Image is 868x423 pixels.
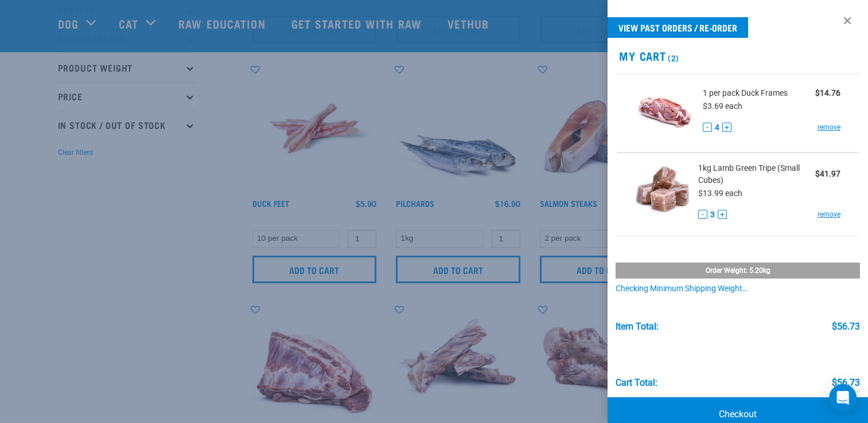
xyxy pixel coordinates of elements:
div: Open Intercom Messenger [829,384,857,412]
span: 1kg Lamb Green Tripe (Small Cubes) [698,162,815,186]
strong: $41.97 [815,169,840,178]
div: Cart total: [616,378,657,388]
div: $56.73 [832,322,860,332]
span: $3.69 each [703,101,742,111]
div: $56.73 [832,378,860,388]
span: 1 per pack Duck Frames [703,87,788,99]
a: remove [818,209,840,220]
a: View past orders / re-order [608,17,748,38]
span: 3 [710,209,715,221]
button: - [698,210,707,219]
span: (2) [666,56,679,60]
div: Item Total: [616,322,659,332]
span: 4 [715,122,719,134]
div: Checking minimum shipping weight… [616,284,861,293]
strong: $14.76 [815,88,840,97]
img: Lamb Green Tripe (Small Cubes) [635,162,690,221]
button: - [703,123,712,132]
button: + [718,210,727,219]
h2: My Cart [608,49,868,62]
div: Order weight: 5.20kg [616,263,861,279]
button: + [722,123,731,132]
a: remove [818,122,840,132]
img: Duck Frames [635,84,694,143]
span: $13.99 each [698,189,742,198]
